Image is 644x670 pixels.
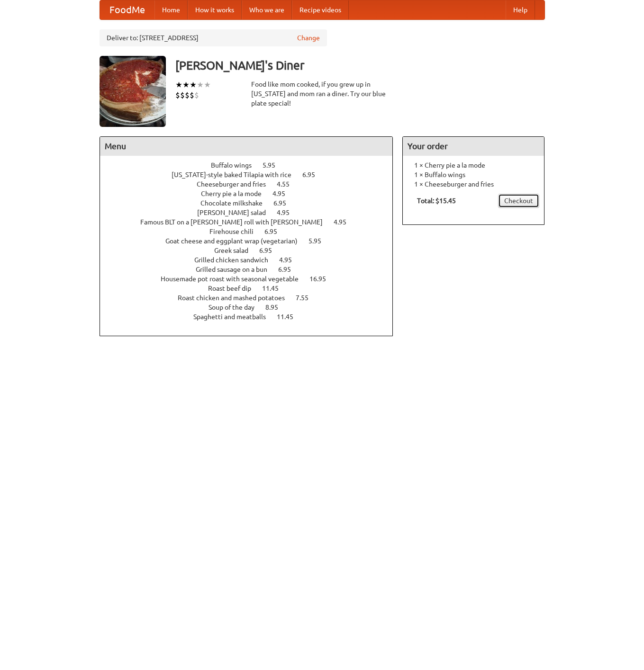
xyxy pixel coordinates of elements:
span: 4.95 [277,209,299,216]
h4: Menu [100,137,393,156]
a: [US_STATE]-style baked Tilapia with rice 6.95 [172,171,333,179]
a: Cheeseburger and fries 4.55 [197,180,307,188]
span: Cheeseburger and fries [197,180,275,188]
span: 6.95 [264,228,287,235]
a: Roast beef dip 11.45 [208,285,296,292]
a: How it works [188,0,242,19]
li: 1 × Cherry pie a la mode [408,161,539,170]
a: Cherry pie a la mode 4.95 [201,190,303,197]
span: 7.55 [296,294,318,302]
li: 1 × Buffalo wings [408,170,539,179]
a: Help [506,0,535,19]
li: $ [194,90,199,100]
a: Spaghetti and meatballs 11.45 [193,313,311,321]
a: Grilled sausage on a bun 6.95 [196,266,308,273]
span: Buffalo wings [211,161,261,169]
h4: Your order [403,137,544,156]
span: 8.95 [265,304,288,311]
span: 5.95 [263,161,285,169]
span: 11.45 [262,285,288,292]
span: 16.95 [309,275,336,283]
div: Deliver to: [STREET_ADDRESS] [100,29,327,46]
span: Chocolate milkshake [200,199,272,207]
img: angular.jpg [100,56,166,127]
span: Goat cheese and eggplant wrap (vegetarian) [165,237,307,245]
a: Chocolate milkshake 6.95 [200,199,304,207]
a: Housemade pot roast with seasonal vegetable 16.95 [161,275,344,283]
a: Greek salad 6.95 [214,247,290,254]
a: Goat cheese and eggplant wrap (vegetarian) 5.95 [165,237,339,245]
a: Grilled chicken sandwich 4.95 [194,256,309,264]
li: $ [190,90,194,100]
span: Grilled chicken sandwich [194,256,278,264]
a: Home [154,0,188,19]
li: ★ [175,80,182,90]
div: Food like mom cooked, if you grew up in [US_STATE] and mom ran a diner. Try our blue plate special! [251,80,393,108]
li: ★ [182,80,190,90]
span: Famous BLT on a [PERSON_NAME] roll with [PERSON_NAME] [140,218,332,226]
span: 5.95 [308,237,331,245]
a: FoodMe [100,0,154,19]
span: 11.45 [277,313,303,321]
a: Change [297,33,320,43]
span: 4.95 [279,256,301,264]
span: Greek salad [214,247,258,254]
li: ★ [197,80,204,90]
a: Recipe videos [292,0,349,19]
span: Housemade pot roast with seasonal vegetable [161,275,308,283]
span: [US_STATE]-style baked Tilapia with rice [172,171,301,179]
li: $ [185,90,190,100]
span: 4.95 [272,190,295,197]
li: $ [175,90,180,100]
span: [PERSON_NAME] salad [197,209,275,216]
li: ★ [204,80,211,90]
h3: [PERSON_NAME]'s Diner [175,56,545,75]
span: 6.95 [273,199,296,207]
span: 4.55 [277,180,299,188]
span: Roast chicken and mashed potatoes [178,294,294,302]
span: Grilled sausage on a bun [196,266,277,273]
a: Roast chicken and mashed potatoes 7.55 [178,294,326,302]
span: Firehouse chili [209,228,263,235]
li: $ [180,90,185,100]
span: 6.95 [302,171,325,179]
span: Cherry pie a la mode [201,190,271,197]
span: Roast beef dip [208,285,261,292]
span: 6.95 [278,266,300,273]
li: ★ [190,80,197,90]
li: 1 × Cheeseburger and fries [408,179,539,189]
span: Spaghetti and meatballs [193,313,275,321]
b: Total: $15.45 [417,197,456,205]
a: Soup of the day 8.95 [209,304,296,311]
span: 4.95 [334,218,356,226]
a: Who we are [242,0,292,19]
a: Firehouse chili 6.95 [209,228,295,235]
a: Buffalo wings 5.95 [211,161,293,169]
a: Checkout [498,194,539,208]
a: [PERSON_NAME] salad 4.95 [197,209,307,216]
span: 6.95 [259,247,281,254]
a: Famous BLT on a [PERSON_NAME] roll with [PERSON_NAME] 4.95 [140,218,364,226]
span: Soup of the day [209,304,264,311]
